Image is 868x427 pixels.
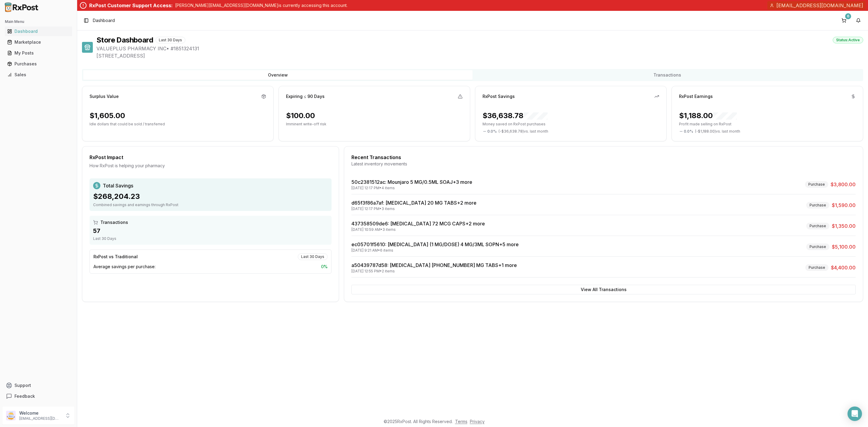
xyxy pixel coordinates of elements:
a: d65f3f86a7af: [MEDICAL_DATA] 20 MG TABS+2 more [351,200,476,206]
div: Purchase [806,223,829,229]
div: Latest inventory movements [351,161,856,167]
p: [PERSON_NAME][EMAIL_ADDRESS][DOMAIN_NAME] is currently accessing this account. [175,2,348,8]
div: Purchase [805,264,829,271]
span: Dashboard [93,17,115,24]
button: 6 [839,16,849,25]
span: $1,350.00 [832,222,856,230]
div: $1,188.00 [679,111,737,121]
a: 437358509de6: [MEDICAL_DATA] 72 MCG CAPS+2 more [351,221,485,227]
a: Purchases [5,58,72,69]
div: RxPost Earnings [679,93,713,99]
div: Status: Active [833,37,863,43]
h2: Main Menu [5,19,72,24]
div: [DATE] 12:55 PM • 2 items [351,269,517,274]
a: Privacy [470,419,485,424]
button: Feedback [2,391,74,402]
a: Dashboard [5,26,72,37]
button: My Posts [2,48,74,58]
div: Last 30 Days [93,236,328,241]
div: $100.00 [286,111,315,121]
div: Surplus Value [90,93,119,99]
span: $1,590.00 [832,202,856,209]
div: $36,638.78 [483,111,548,121]
span: ( - $1,188.00 ) vs. last month [695,129,740,134]
p: Imminent write-off risk [286,122,463,127]
div: Open Intercom Messenger [848,407,862,421]
a: a50439787d58: [MEDICAL_DATA] [PHONE_NUMBER] MG TABS+1 more [351,262,517,268]
span: 0.0 % [684,129,693,134]
p: Idle dollars that could be sold / transferred [90,122,266,127]
span: [EMAIL_ADDRESS][DOMAIN_NAME] [776,2,863,9]
div: Combined savings and earnings through RxPost [93,203,328,207]
a: ec05701f5610: [MEDICAL_DATA] (1 MG/DOSE) 4 MG/3ML SOPN+5 more [351,241,519,247]
p: Profit made selling on RxPost [679,122,856,127]
button: Sales [2,70,74,80]
div: Expiring ≤ 90 Days [286,93,325,99]
div: My Posts [7,50,70,56]
div: $268,204.23 [93,192,328,201]
div: Purchase [806,202,829,209]
div: Last 30 Days [298,253,328,260]
a: My Posts [5,48,72,58]
span: 0 % [321,264,328,270]
p: Money saved on RxPost purchases [483,122,659,127]
h1: Store Dashboard [96,35,153,45]
div: RxPost vs Traditional [93,254,138,260]
button: Support [2,380,74,391]
div: [DATE] 9:21 AM • 6 items [351,248,519,253]
div: Recent Transactions [351,154,856,161]
div: How RxPost is helping your pharmacy [90,163,332,169]
span: Transactions [100,219,128,225]
div: Last 30 Days [156,37,185,43]
div: RxPost Impact [90,154,332,161]
div: [DATE] 10:59 AM • 3 items [351,227,485,232]
p: [EMAIL_ADDRESS][DOMAIN_NAME] [19,416,61,421]
p: Welcome [19,410,61,416]
div: RxPost Customer Support Access: [89,2,173,9]
div: [DATE] 12:17 PM • 3 items [351,206,476,211]
span: $3,800.00 [831,181,856,188]
div: 57 [93,227,328,235]
button: Purchases [2,59,74,69]
span: $4,400.00 [831,264,856,271]
div: Dashboard [7,28,70,34]
div: RxPost Savings [483,93,515,99]
img: User avatar [6,411,16,420]
div: Purchases [7,61,70,67]
span: [STREET_ADDRESS] [96,52,863,59]
a: Marketplace [5,37,72,48]
span: Feedback [14,393,35,399]
a: Sales [5,69,72,80]
span: Average savings per purchase: [93,264,156,270]
button: Transactions [473,70,862,80]
div: Purchase [806,243,829,250]
span: VALUEPLUS PHARMACY INC • # 1851324131 [96,45,863,52]
img: RxPost Logo [2,2,41,12]
span: $5,100.00 [832,243,856,250]
span: 0.0 % [487,129,497,134]
button: Dashboard [2,27,74,36]
div: [DATE] 12:17 PM • 4 items [351,186,472,190]
span: Total Savings [103,182,133,189]
nav: breadcrumb [93,17,115,24]
button: Marketplace [2,37,74,47]
button: View All Transactions [351,285,856,294]
div: 6 [845,13,851,19]
div: $1,605.00 [90,111,125,121]
a: Terms [455,419,467,424]
div: Sales [7,72,70,78]
span: ( - $36,638.78 ) vs. last month [498,129,548,134]
div: Purchase [805,181,828,188]
a: 50c2381512ac: Mounjaro 5 MG/0.5ML SOAJ+3 more [351,179,472,185]
div: Marketplace [7,39,70,45]
button: Overview [83,70,473,80]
